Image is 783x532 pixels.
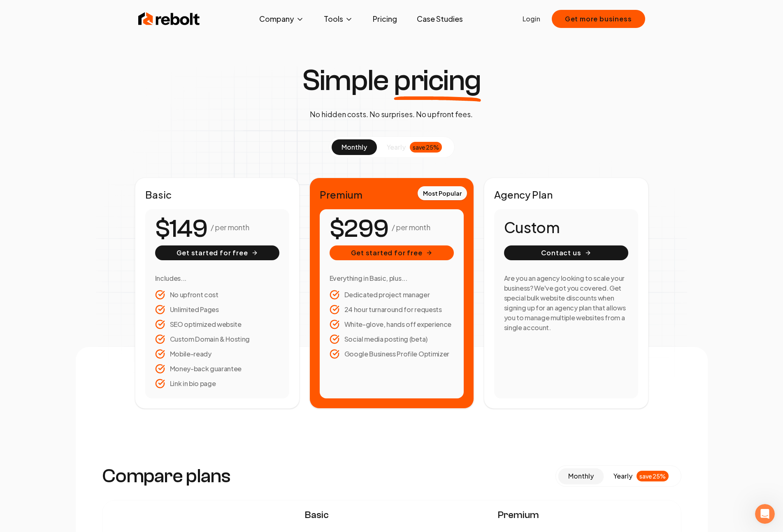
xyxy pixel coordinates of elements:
li: 24 hour turnaround for requests [330,305,454,315]
div: Most Popular [418,186,467,200]
li: Mobile-ready [155,349,279,359]
h3: Everything in Basic, plus... [330,273,454,283]
h2: Basic [145,188,289,201]
span: pricing [394,66,481,95]
button: Company [253,11,311,27]
li: Social media posting (beta) [330,334,454,344]
li: Money-back guarantee [155,364,279,374]
button: yearlysave 25% [604,468,678,484]
span: yearly [387,142,406,152]
button: Get started for free [155,245,279,260]
div: save 25% [410,142,442,153]
button: Tools [317,11,360,27]
h1: Custom [504,219,628,236]
li: Link in bio page [155,379,279,389]
div: save 25% [637,471,669,481]
span: Basic [305,509,478,522]
button: Get started for free [330,245,454,260]
button: Contact us [504,245,628,260]
span: Premium [498,509,671,522]
button: yearlysave 25% [377,139,452,155]
li: SEO optimized website [155,319,279,329]
h3: Includes... [155,273,279,283]
li: Dedicated project manager [330,290,454,300]
iframe: Intercom live chat [755,504,775,524]
p: No hidden costs. No surprises. No upfront fees. [310,109,473,120]
h2: Premium [320,188,464,201]
img: Rebolt Logo [138,11,200,27]
button: Get more business [552,10,645,28]
li: Google Business Profile Optimizer [330,349,454,359]
button: monthly [558,468,604,484]
h2: Agency Plan [494,188,638,201]
span: monthly [568,472,594,480]
li: White-glove, hands off experience [330,319,454,329]
p: / per month [392,222,430,233]
p: / per month [211,222,249,233]
li: Unlimited Pages [155,305,279,315]
h3: Are you an agency looking to scale your business? We've got you covered. Get special bulk website... [504,273,628,333]
span: monthly [342,143,367,151]
a: Case Studies [410,11,469,27]
span: yearly [613,471,632,481]
h1: Simple [302,66,481,95]
h3: Compare plans [102,466,231,486]
a: Pricing [366,11,404,27]
li: No upfront cost [155,290,279,300]
li: Custom Domain & Hosting [155,334,279,344]
number-flow-react: $149 [155,210,207,247]
button: monthly [332,139,377,155]
a: Login [523,14,540,24]
number-flow-react: $299 [330,210,388,247]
